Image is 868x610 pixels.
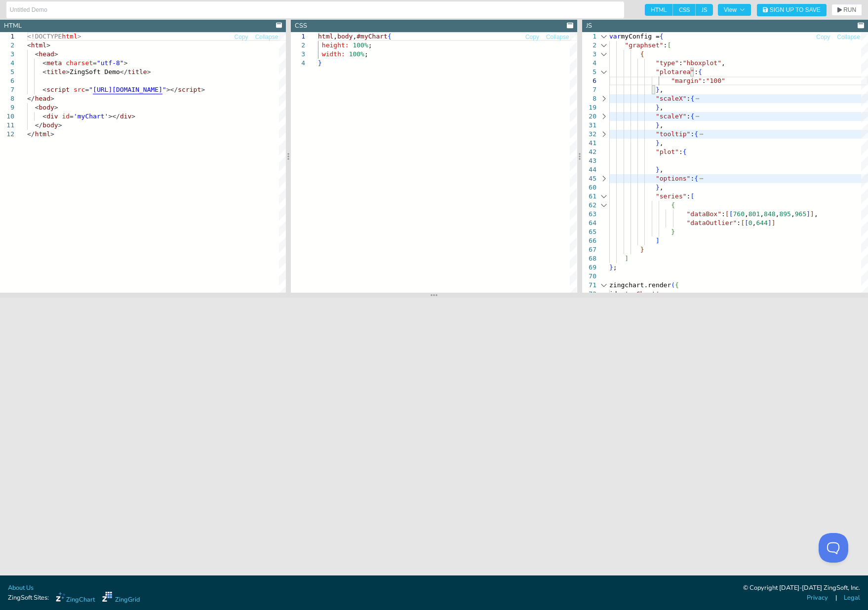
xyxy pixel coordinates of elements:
[671,228,675,235] span: }
[582,192,596,201] div: 61
[35,95,50,102] span: head
[667,41,671,49] span: [
[729,210,733,218] span: [
[810,210,814,218] span: ]
[62,33,77,40] span: html
[27,95,35,102] span: </
[770,7,821,13] span: Sign Up to Save
[46,41,50,49] span: >
[74,86,85,93] span: src
[625,290,659,298] span: 'myChart'
[291,41,305,50] div: 2
[582,183,596,192] div: 60
[582,148,596,156] div: 42
[656,59,679,67] span: "type"
[706,77,725,84] span: "100"
[546,33,570,42] button: Collapse
[35,130,50,138] span: html
[686,210,721,218] span: "dataBox"
[582,263,596,272] div: 69
[694,68,698,76] span: :
[234,33,249,42] button: Copy
[35,104,39,111] span: <
[582,130,596,139] div: 32
[690,95,694,102] span: {
[582,272,596,281] div: 70
[733,210,744,218] span: 760
[656,184,660,191] span: }
[582,174,596,183] div: 45
[748,219,752,227] span: 0
[108,113,119,120] span: ></
[775,210,779,218] span: ,
[645,4,673,16] span: HTML
[656,175,690,182] span: "options"
[597,68,610,76] div: Click to collapse the range.
[201,86,205,93] span: >
[690,130,694,138] span: :
[679,148,683,155] span: :
[582,210,596,219] div: 63
[659,290,663,298] span: ,
[322,41,349,49] span: height:
[322,50,345,58] span: width:
[698,68,702,76] span: {
[597,50,610,59] div: Click to collapse the range.
[724,7,745,13] span: View
[764,210,775,218] span: 848
[582,236,596,245] div: 66
[597,130,610,139] div: Click to expand the range.
[656,104,660,111] span: }
[694,130,698,138] span: {
[295,21,307,31] div: CSS
[831,4,862,16] button: RUN
[255,33,279,42] button: Collapse
[70,113,74,120] span: =
[582,245,596,254] div: 67
[671,281,675,289] span: (
[686,219,737,227] span: "dataOutlier"
[696,4,713,16] span: JS
[597,174,610,183] div: Click to expand the range.
[721,210,725,218] span: :
[353,41,368,49] span: 100%
[42,86,46,93] span: <
[659,33,663,40] span: {
[349,50,364,58] span: 100%
[70,68,120,76] span: ZingSoft Demo
[843,7,856,13] span: RUN
[621,33,659,40] span: myConfig =
[582,121,596,130] div: 31
[337,33,353,40] span: body
[659,184,663,191] span: ,
[613,264,617,271] span: ;
[779,210,790,218] span: 895
[794,210,806,218] span: 965
[844,593,860,603] a: Legal
[640,246,644,253] span: }
[682,148,686,155] span: {
[690,175,694,182] span: :
[582,165,596,174] div: 44
[597,201,610,210] div: Click to collapse the range.
[291,32,305,41] div: 1
[89,86,93,93] span: "
[35,50,39,58] span: <
[353,33,357,40] span: ,
[42,121,58,129] span: body
[62,113,70,120] span: id
[659,166,663,173] span: ,
[582,219,596,228] div: 64
[39,104,54,111] span: body
[656,113,687,120] span: "scaleY"
[42,68,46,76] span: <
[582,139,596,148] div: 41
[737,219,741,227] span: :
[640,50,644,58] span: {
[656,121,660,129] span: }
[721,59,725,67] span: ,
[597,94,610,103] div: Click to expand the range.
[837,34,860,40] span: Collapse
[663,41,667,49] span: :
[582,94,596,103] div: 8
